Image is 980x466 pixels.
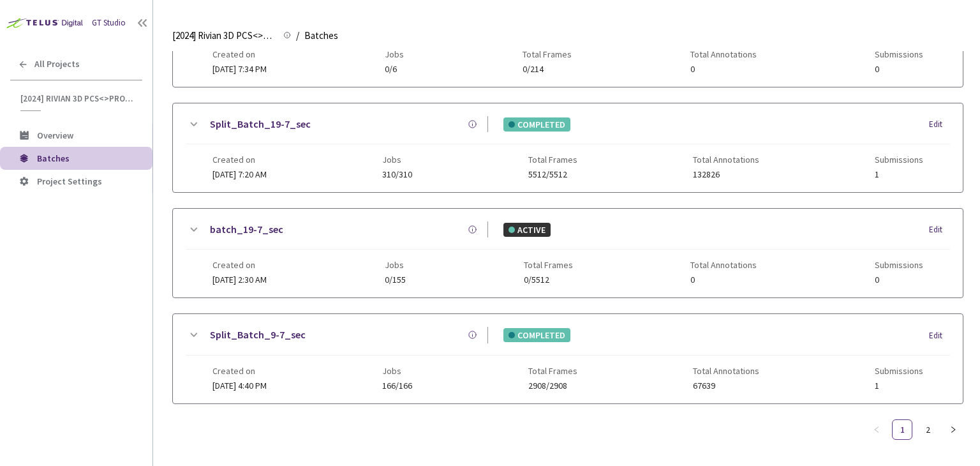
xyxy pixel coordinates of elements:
span: [2024] Rivian 3D PCS<>Production [172,28,276,43]
span: right [949,426,957,433]
span: Total Frames [528,154,577,165]
span: Total Frames [523,49,572,59]
span: [DATE] 2:30 AM [212,274,267,285]
span: 0 [690,275,757,285]
span: Total Annotations [693,366,759,376]
span: Submissions [875,260,923,270]
button: right [943,419,963,440]
span: Total Annotations [693,154,759,165]
a: 1 [893,420,912,439]
li: 2 [917,419,938,440]
span: 1 [875,381,923,391]
span: Submissions [875,49,923,59]
a: Split_Batch_9-7_sec [210,327,306,343]
span: Created on [212,366,267,376]
span: Total Annotations [690,49,757,59]
span: Total Annotations [690,260,757,270]
div: COMPLETED [503,328,570,342]
span: left [873,426,880,433]
span: 310/310 [382,170,412,179]
div: GT Studio [92,17,126,29]
a: Split_Batch_19-7_sec [210,116,311,132]
span: 0/6 [385,64,404,74]
span: 2908/2908 [528,381,577,391]
button: left [866,419,887,440]
div: batch_19-7_secACTIVEEditCreated on[DATE] 2:30 AMJobs0/155Total Frames0/5512Total Annotations0Subm... [173,209,963,297]
li: Next Page [943,419,963,440]
span: All Projects [34,59,80,70]
span: 0/214 [523,64,572,74]
span: 0/5512 [524,275,573,285]
span: Total Frames [528,366,577,376]
div: COMPLETED [503,117,570,132]
span: 0 [690,64,757,74]
span: Batches [37,153,70,164]
span: 0 [875,64,923,74]
span: 166/166 [382,381,412,391]
span: Created on [212,49,267,59]
span: 0/155 [385,275,406,285]
a: batch_19-7_sec [210,222,283,237]
span: Submissions [875,366,923,376]
span: Created on [212,154,267,165]
div: Split_Batch_19-7_secCOMPLETEDEditCreated on[DATE] 7:20 AMJobs310/310Total Frames5512/5512Total An... [173,103,963,192]
span: Overview [37,130,73,141]
span: 67639 [693,381,759,391]
span: Jobs [382,366,412,376]
span: [DATE] 7:20 AM [212,169,267,180]
div: Split_Batch_9-7_secCOMPLETEDEditCreated on[DATE] 4:40 PMJobs166/166Total Frames2908/2908Total Ann... [173,314,963,403]
span: [2024] Rivian 3D PCS<>Production [20,93,135,104]
li: / [296,28,299,43]
div: ACTIVE [503,223,551,237]
span: 0 [875,275,923,285]
li: Previous Page [866,419,887,440]
div: Edit [929,329,950,342]
span: Project Settings [37,176,102,187]
div: Edit [929,118,950,131]
span: Created on [212,260,267,270]
a: 2 [918,420,937,439]
span: Total Frames [524,260,573,270]
span: Jobs [385,49,404,59]
span: 132826 [693,170,759,179]
span: Jobs [382,154,412,165]
span: [DATE] 4:40 PM [212,380,267,391]
span: Jobs [385,260,406,270]
li: 1 [892,419,912,440]
span: 5512/5512 [528,170,577,179]
span: Batches [304,28,338,43]
span: [DATE] 7:34 PM [212,63,267,75]
div: Edit [929,223,950,236]
span: Submissions [875,154,923,165]
span: 1 [875,170,923,179]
